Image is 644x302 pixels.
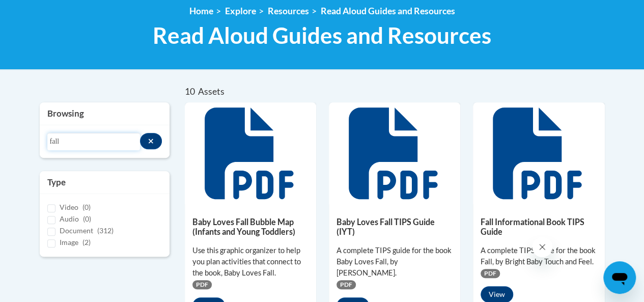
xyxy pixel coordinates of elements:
[140,133,162,149] button: Search resources
[47,133,141,150] input: Search resources
[198,86,225,97] span: Assets
[481,245,597,267] div: A complete TIPS guide for the book Fall, by Bright Baby Touch and Feel.
[337,217,453,237] h5: Baby Loves Fall TIPS Guide (IYT)
[60,203,78,211] span: Video
[268,6,309,16] a: Resources
[153,22,491,49] span: Read Aloud Guides and Resources
[189,6,213,16] a: Home
[6,7,82,15] span: Hi. How can we help?
[192,245,309,279] div: Use this graphic organizer to help you plan activities that connect to the book, Baby Loves Fall.
[82,203,91,211] span: (0)
[321,6,455,16] a: Read Aloud Guides and Resources
[97,226,114,235] span: (312)
[60,238,78,246] span: Image
[47,107,162,120] h3: Browsing
[603,261,636,294] iframe: Button to launch messaging window
[47,176,162,188] h3: Type
[82,238,91,246] span: (2)
[337,245,453,279] div: A complete TIPS guide for the book Baby Loves Fall, by [PERSON_NAME].
[532,237,552,257] iframe: Close message
[185,86,195,97] span: 10
[192,217,309,237] h5: Baby Loves Fall Bubble Map (Infants and Young Toddlers)
[60,226,93,235] span: Document
[60,214,79,223] span: Audio
[225,6,256,16] a: Explore
[83,214,91,223] span: (0)
[337,280,356,289] span: PDF
[192,280,212,289] span: PDF
[481,269,500,278] span: PDF
[481,217,597,237] h5: Fall Informational Book TIPS Guide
